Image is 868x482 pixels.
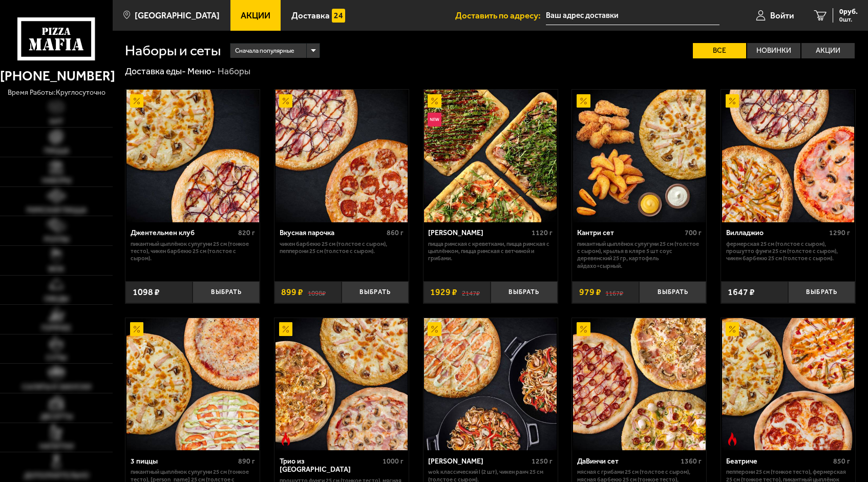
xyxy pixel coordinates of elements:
span: Наборы [42,177,71,184]
img: Акционный [130,94,143,108]
div: [PERSON_NAME] [428,457,529,466]
img: Трио из Рио [276,318,408,451]
s: 2147 ₽ [462,288,480,297]
img: Вилладжио [722,90,855,222]
div: Беатриче [726,457,831,466]
button: Выбрать [491,281,558,303]
img: Новинка [428,113,441,126]
button: Выбрать [639,281,706,303]
a: АкционныйОстрое блюдоБеатриче [721,318,855,451]
p: Чикен Барбекю 25 см (толстое с сыром), Пепперони 25 см (толстое с сыром). [280,240,404,255]
label: Акции [801,43,855,58]
span: 1290 г [829,228,850,237]
span: Обеды [44,296,69,303]
img: Острое блюдо [279,432,292,446]
span: Акции [241,11,270,20]
a: АкционныйВилла Капри [424,318,558,451]
span: Салаты и закуски [22,384,91,391]
a: Меню- [187,66,216,76]
a: Акционный3 пиццы [125,318,260,451]
a: Доставка еды- [125,66,186,76]
img: Вилла Капри [424,318,557,451]
img: Беатриче [722,318,855,451]
span: 1929 ₽ [430,288,457,297]
a: АкционныйОстрое блюдоТрио из Рио [274,318,409,451]
span: Доставка [291,11,330,20]
img: Джентельмен клуб [126,90,259,222]
div: Джентельмен клуб [131,229,236,238]
p: Пикантный цыплёнок сулугуни 25 см (толстое с сыром), крылья в кляре 5 шт соус деревенский 25 гр, ... [577,240,702,269]
img: Мама Миа [424,90,557,222]
div: Вкусная парочка [280,229,385,238]
a: АкционныйДжентельмен клуб [125,90,260,222]
p: Пикантный цыплёнок сулугуни 25 см (тонкое тесто), Чикен Барбекю 25 см (толстое с сыром). [131,240,255,262]
div: Наборы [218,66,250,77]
span: Напитки [39,443,74,450]
div: ДаВинчи сет [577,457,678,466]
button: Выбрать [193,281,260,303]
span: 1250 г [532,457,553,466]
img: Акционный [577,94,590,108]
span: WOK [48,266,65,273]
img: Акционный [577,322,590,336]
span: [GEOGRAPHIC_DATA] [135,11,220,20]
button: Выбрать [788,281,855,303]
img: Акционный [428,94,441,108]
div: Трио из [GEOGRAPHIC_DATA] [280,457,380,475]
img: 3 пиццы [126,318,259,451]
img: Кантри сет [573,90,706,222]
a: АкционныйВилладжио [721,90,855,222]
span: Римская пицца [27,207,87,214]
span: 1360 г [681,457,702,466]
img: Острое блюдо [726,432,739,446]
span: Хит [49,118,63,125]
span: 890 г [238,457,255,466]
label: Новинки [747,43,800,58]
span: Доставить по адресу: [455,11,546,20]
label: Все [693,43,746,58]
span: Десерты [40,413,73,421]
p: Пицца Римская с креветками, Пицца Римская с цыплёнком, Пицца Римская с ветчиной и грибами. [428,240,553,262]
img: Акционный [279,94,292,108]
s: 1167 ₽ [605,288,623,297]
input: Ваш адрес доставки [546,6,719,25]
p: Фермерская 25 см (толстое с сыром), Прошутто Фунги 25 см (толстое с сыром), Чикен Барбекю 25 см (... [726,240,851,262]
img: ДаВинчи сет [573,318,706,451]
span: 1120 г [532,228,553,237]
div: [PERSON_NAME] [428,229,529,238]
span: 1647 ₽ [728,288,755,297]
h1: Наборы и сеты [125,44,221,58]
span: 0 руб. [839,8,858,15]
div: Вилладжио [726,229,827,238]
span: Роллы [44,236,69,243]
span: 979 ₽ [579,288,601,297]
img: Вкусная парочка [276,90,408,222]
a: АкционныйДаВинчи сет [572,318,706,451]
span: Пицца [44,148,69,155]
div: 3 пиццы [131,457,236,466]
button: Выбрать [342,281,409,303]
span: 700 г [685,228,702,237]
img: Акционный [279,322,292,336]
span: 1098 ₽ [133,288,160,297]
span: Дополнительно [24,472,89,479]
span: 1000 г [383,457,404,466]
span: 0 шт. [839,16,858,23]
span: Горячее [41,325,71,332]
s: 1098 ₽ [308,288,326,297]
a: АкционныйВкусная парочка [274,90,409,222]
a: АкционныйКантри сет [572,90,706,222]
img: Акционный [726,94,739,108]
img: Акционный [726,322,739,336]
span: 850 г [833,457,850,466]
span: 860 г [387,228,404,237]
span: Супы [46,354,67,362]
span: Сначала популярные [235,42,294,59]
img: Акционный [428,322,441,336]
span: 899 ₽ [281,288,303,297]
img: 15daf4d41897b9f0e9f617042186c801.svg [332,9,345,22]
a: АкционныйНовинкаМама Миа [424,90,558,222]
div: Кантри сет [577,229,682,238]
span: 820 г [238,228,255,237]
img: Акционный [130,322,143,336]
